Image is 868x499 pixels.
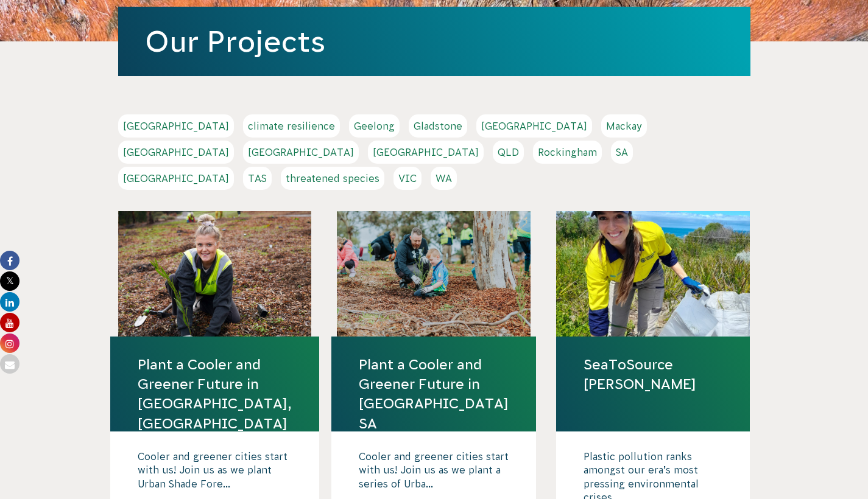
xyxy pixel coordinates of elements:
a: [GEOGRAPHIC_DATA] [118,141,234,164]
a: [GEOGRAPHIC_DATA] [368,141,484,164]
a: WA [431,167,457,190]
a: climate resilience [243,114,340,138]
a: Mackay [601,114,647,138]
a: threatened species [281,167,384,190]
a: SA [611,141,633,164]
a: VIC [393,167,422,190]
a: QLD [493,141,524,164]
a: SeaToSource [PERSON_NAME] [584,355,722,394]
a: Geelong [349,114,400,138]
a: Our Projects [145,25,325,58]
a: Rockingham [533,141,602,164]
a: [GEOGRAPHIC_DATA] [118,167,234,190]
a: Plant a Cooler and Greener Future in [GEOGRAPHIC_DATA], [GEOGRAPHIC_DATA] [138,355,292,433]
a: [GEOGRAPHIC_DATA] [243,141,359,164]
a: Gladstone [409,114,467,138]
a: Plant a Cooler and Greener Future in [GEOGRAPHIC_DATA] SA [359,355,509,433]
a: TAS [243,167,272,190]
a: [GEOGRAPHIC_DATA] [476,114,592,138]
a: [GEOGRAPHIC_DATA] [118,114,234,138]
